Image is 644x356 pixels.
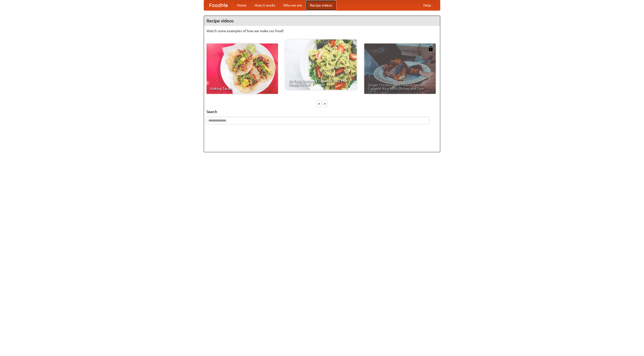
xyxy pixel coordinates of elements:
span: Making Tacos [210,87,274,90]
span: An Easy, Summery Tomato Pasta That's Ready for Fall [289,79,353,86]
a: How it works [251,0,279,10]
img: 483408.png [428,46,433,51]
a: Help [419,0,435,10]
h4: Recipe videos [204,16,440,26]
div: « [317,100,321,107]
a: Who we are [279,0,306,10]
p: Watch some examples of how we make our food! [207,28,437,33]
a: Home [233,0,251,10]
div: » [323,100,327,107]
a: FoodMe [204,0,233,10]
h5: Search [207,109,437,114]
a: Making Tacos [207,44,278,94]
a: An Easy, Summery Tomato Pasta That's Ready for Fall [285,39,357,90]
a: Recipe videos [306,0,336,10]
